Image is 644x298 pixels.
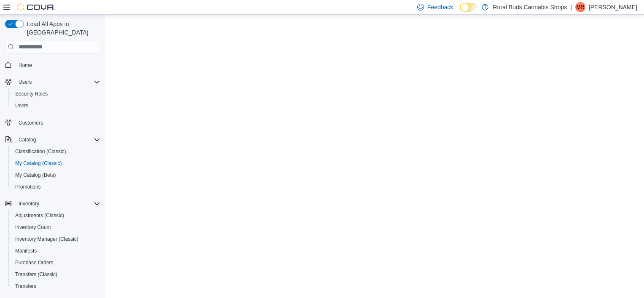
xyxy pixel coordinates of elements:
span: Purchase Orders [15,259,54,266]
span: Inventory [15,199,100,209]
a: Promotions [12,182,44,192]
span: Inventory [19,200,39,207]
span: Transfers (Classic) [15,271,57,278]
button: Users [2,76,104,88]
span: Catalog [19,136,36,143]
div: Mackenzie Remillard [575,2,585,12]
span: Inventory Manager (Classic) [12,234,100,244]
p: | [570,2,572,12]
a: Purchase Orders [12,258,57,268]
span: My Catalog (Classic) [15,160,62,167]
span: Classification (Classic) [12,146,100,157]
button: Transfers (Classic) [8,269,104,280]
span: Customers [15,117,100,128]
button: My Catalog (Beta) [8,169,104,181]
span: Inventory Manager (Classic) [15,236,78,242]
span: Transfers (Classic) [12,269,100,279]
span: Home [15,59,100,70]
span: Load All Apps in [GEOGRAPHIC_DATA] [24,20,100,37]
span: Classification (Classic) [15,148,66,155]
img: Cova [17,3,55,11]
span: Users [15,77,100,87]
button: Inventory [2,198,104,210]
span: Transfers [12,281,100,291]
span: Home [19,62,32,69]
span: My Catalog (Classic) [12,158,100,168]
button: Manifests [8,245,104,257]
span: Transfers [15,283,36,290]
button: Promotions [8,181,104,193]
button: My Catalog (Classic) [8,157,104,169]
button: Inventory [15,199,43,209]
span: Inventory Count [12,222,100,232]
input: Dark Mode [460,3,478,12]
button: Transfers [8,280,104,292]
a: Security Roles [12,89,51,99]
span: Adjustments (Classic) [12,210,100,221]
a: Home [15,60,35,70]
p: Rural Buds Cannabis Shops [493,2,567,12]
span: Users [19,79,32,85]
a: Transfers (Classic) [12,269,61,279]
a: Manifests [12,246,40,256]
button: Adjustments (Classic) [8,210,104,221]
span: Feedback [427,3,453,11]
p: [PERSON_NAME] [589,2,637,12]
button: Inventory Manager (Classic) [8,233,104,245]
button: Classification (Classic) [8,146,104,157]
span: My Catalog (Beta) [15,172,56,178]
button: Catalog [15,135,39,145]
span: Promotions [15,184,41,190]
span: Inventory Count [15,224,51,231]
a: My Catalog (Beta) [12,170,59,180]
span: Security Roles [12,89,100,99]
span: Manifests [12,246,100,256]
span: MR [577,2,585,12]
a: Classification (Classic) [12,146,70,157]
span: Users [12,101,100,111]
button: Home [2,59,104,71]
button: Users [15,77,35,87]
button: Catalog [2,134,104,146]
button: Users [8,100,104,112]
a: Customers [15,118,46,128]
a: Transfers [12,281,40,291]
span: Promotions [12,182,100,192]
a: Adjustments (Classic) [12,210,67,221]
a: Inventory Manager (Classic) [12,234,82,244]
button: Customers [2,117,104,129]
span: Users [15,102,28,109]
span: Manifests [15,247,37,254]
span: Purchase Orders [12,258,100,268]
span: Adjustments (Classic) [15,212,64,219]
span: Customers [19,120,43,126]
button: Purchase Orders [8,257,104,269]
span: Security Roles [15,90,48,97]
a: Inventory Count [12,222,54,232]
button: Inventory Count [8,221,104,233]
a: My Catalog (Classic) [12,158,65,168]
span: Dark Mode [460,12,460,12]
a: Users [12,101,32,111]
span: Catalog [15,135,100,145]
button: Security Roles [8,88,104,100]
span: My Catalog (Beta) [12,170,100,180]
